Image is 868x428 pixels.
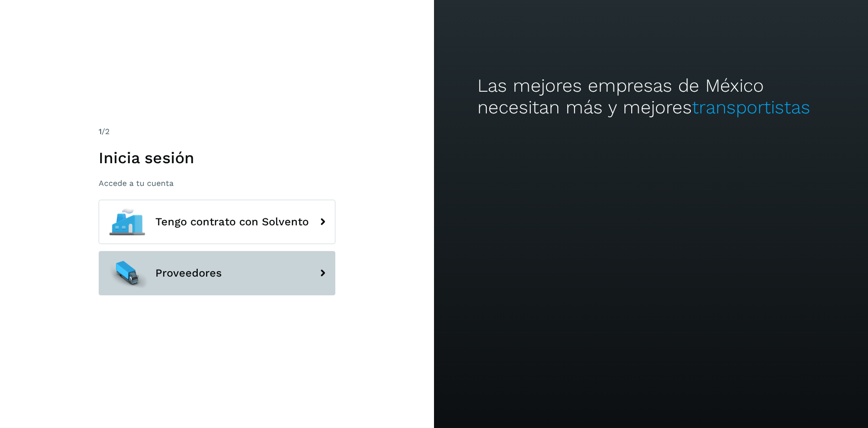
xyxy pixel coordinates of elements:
span: Proveedores [155,267,222,279]
span: Tengo contrato con Solvento [155,216,309,228]
span: transportistas [692,97,810,118]
span: 1 [99,127,102,136]
h2: Las mejores empresas de México necesitan más y mejores [477,75,825,119]
div: /2 [99,126,335,138]
h1: Inicia sesión [99,148,335,167]
p: Accede a tu cuenta [99,178,335,188]
button: Proveedores [99,251,335,295]
button: Tengo contrato con Solvento [99,200,335,244]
